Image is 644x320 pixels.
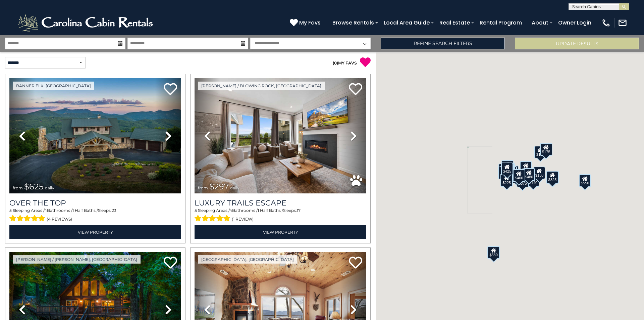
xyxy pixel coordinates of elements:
[349,256,362,270] a: Add to favorites
[500,174,513,187] div: $225
[380,17,433,29] a: Local Area Guide
[195,208,366,224] div: Sleeping Areas / Bathrooms / Sleeps:
[9,208,181,224] div: Sleeping Areas / Bathrooms / Sleeps:
[349,82,362,97] a: Add to favorites
[487,246,499,259] div: $580
[164,82,177,97] a: Add to favorites
[13,185,23,190] span: from
[9,208,12,213] span: 5
[195,208,197,213] span: 5
[381,38,505,49] a: Refine Search Filters
[520,161,532,174] div: $349
[555,17,595,29] a: Owner Login
[112,208,116,213] span: 23
[436,17,473,29] a: Real Estate
[528,17,552,29] a: About
[513,169,525,182] div: $400
[9,225,181,239] a: View Property
[333,60,338,65] span: ( )
[17,13,156,33] img: White-1-2.png
[334,60,337,65] span: 0
[9,198,181,208] a: Over The Top
[198,185,208,190] span: from
[329,17,377,29] a: Browse Rentals
[24,182,44,191] span: $625
[195,225,366,239] a: View Property
[579,174,591,187] div: $550
[45,185,54,190] span: daily
[195,198,366,208] a: Luxury Trails Escape
[44,208,47,213] span: 4
[476,17,525,29] a: Rental Program
[198,82,325,90] a: [PERSON_NAME] / Blowing Rock, [GEOGRAPHIC_DATA]
[198,255,297,264] a: [GEOGRAPHIC_DATA], [GEOGRAPHIC_DATA]
[501,162,513,175] div: $425
[47,215,72,224] span: (4 reviews)
[229,208,232,213] span: 4
[601,18,611,28] img: phone-regular-white.png
[540,143,552,155] div: $175
[164,256,177,270] a: Add to favorites
[527,174,539,186] div: $140
[232,215,254,224] span: (1 review)
[299,18,321,27] span: My Favs
[517,174,529,187] div: $375
[534,146,546,158] div: $175
[618,18,627,28] img: mail-regular-white.png
[195,78,366,193] img: thumbnail_168695581.jpeg
[258,208,283,213] span: 1 Half Baths /
[72,208,98,213] span: 1 Half Baths /
[230,185,239,190] span: daily
[515,38,639,49] button: Update Results
[9,78,181,193] img: thumbnail_167153549.jpeg
[209,182,229,191] span: $297
[297,208,301,213] span: 17
[333,60,357,65] a: (0)MY FAVS
[13,82,94,90] a: Banner Elk, [GEOGRAPHIC_DATA]
[523,168,535,181] div: $480
[533,167,545,179] div: $130
[498,166,510,179] div: $230
[501,160,514,173] div: $125
[546,171,558,184] div: $325
[290,18,322,27] a: My Favs
[13,255,141,264] a: [PERSON_NAME] / [PERSON_NAME], [GEOGRAPHIC_DATA]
